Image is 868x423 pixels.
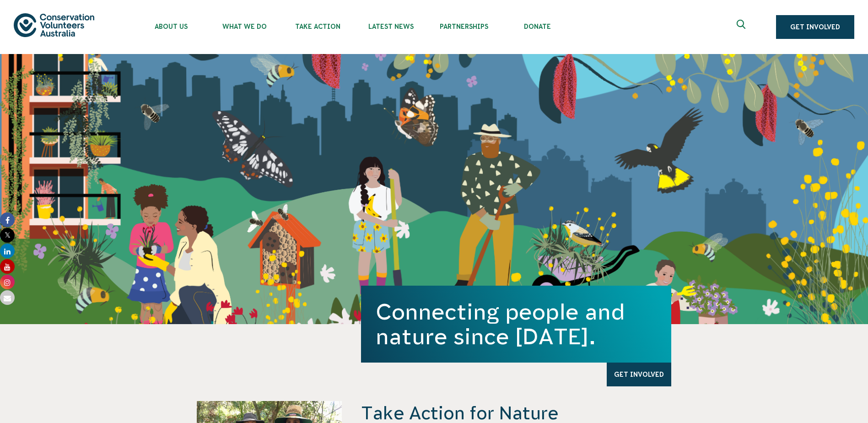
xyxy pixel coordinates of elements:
[281,23,354,30] span: Take Action
[731,16,753,38] button: Expand search box Close search box
[427,23,501,30] span: Partnerships
[354,23,427,30] span: Latest News
[376,299,657,349] h1: Connecting people and nature since [DATE].
[776,15,854,39] a: Get Involved
[135,23,208,30] span: About Us
[607,363,671,386] a: Get Involved
[14,13,94,37] img: logo.svg
[501,23,574,30] span: Donate
[208,23,281,30] span: What We Do
[737,20,748,34] span: Expand search box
